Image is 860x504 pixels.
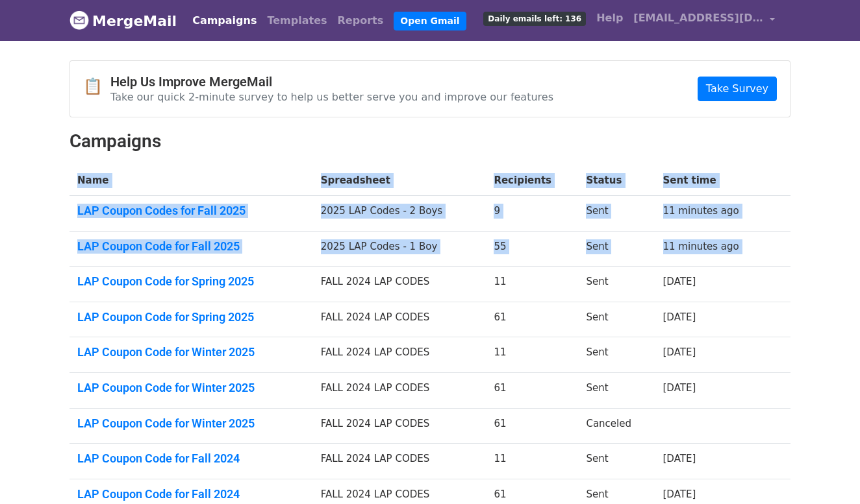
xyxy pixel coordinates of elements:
td: Sent [578,231,655,267]
a: LAP Coupon Code for Fall 2025 [77,239,305,254]
th: Spreadsheet [313,165,487,196]
td: Sent [578,267,655,302]
td: 11 [486,267,578,302]
h4: Help Us Improve MergeMail [110,74,553,90]
a: [EMAIL_ADDRESS][DOMAIN_NAME] [628,5,780,36]
a: [DATE] [663,382,696,394]
td: Sent [578,444,655,479]
a: MergeMail [70,7,177,34]
td: FALL 2024 LAP CODES [313,408,487,444]
td: 11 [486,444,578,479]
td: 2025 LAP Codes - 2 Boys [313,196,487,232]
td: Sent [578,302,655,337]
iframe: Chat Widget [795,442,860,504]
a: Take Survey [698,77,777,101]
a: LAP Coupon Codes for Fall 2025 [77,204,305,218]
a: LAP Coupon Code for Fall 2024 [77,487,305,501]
a: Daily emails left: 136 [478,5,591,31]
a: [DATE] [663,276,696,287]
td: 61 [486,408,578,444]
a: Templates [262,8,332,34]
a: 11 minutes ago [663,205,739,217]
a: LAP Coupon Code for Winter 2025 [77,381,305,395]
td: 55 [486,231,578,267]
a: LAP Coupon Code for Winter 2025 [77,345,305,359]
a: Help [591,5,628,31]
td: FALL 2024 LAP CODES [313,302,487,337]
a: [DATE] [663,488,696,500]
a: [DATE] [663,311,696,323]
th: Status [578,165,655,196]
img: MergeMail logo [70,10,89,30]
h2: Campaigns [70,130,790,152]
td: Sent [578,196,655,232]
td: Sent [578,373,655,409]
a: LAP Coupon Code for Winter 2025 [77,416,305,431]
td: 11 [486,337,578,373]
th: Sent time [655,165,771,196]
a: Open Gmail [394,12,466,30]
th: Recipients [486,165,578,196]
td: FALL 2024 LAP CODES [313,337,487,373]
td: 9 [486,196,578,232]
a: [DATE] [663,346,696,358]
td: FALL 2024 LAP CODES [313,267,487,302]
td: FALL 2024 LAP CODES [313,444,487,479]
td: 61 [486,373,578,409]
a: 11 minutes ago [663,241,739,252]
td: 61 [486,302,578,337]
td: Sent [578,337,655,373]
span: 📋 [83,77,110,96]
a: Reports [333,8,389,34]
a: LAP Coupon Code for Spring 2025 [77,310,305,324]
th: Name [70,165,313,196]
td: Canceled [578,408,655,444]
a: LAP Coupon Code for Spring 2025 [77,274,305,289]
a: LAP Coupon Code for Fall 2024 [77,451,305,466]
span: Daily emails left: 136 [483,12,586,26]
td: FALL 2024 LAP CODES [313,373,487,409]
a: [DATE] [663,453,696,464]
p: Take our quick 2-minute survey to help us better serve you and improve our features [110,90,553,104]
span: [EMAIL_ADDRESS][DOMAIN_NAME] [633,10,763,26]
a: Campaigns [187,8,262,34]
td: 2025 LAP Codes - 1 Boy [313,231,487,267]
